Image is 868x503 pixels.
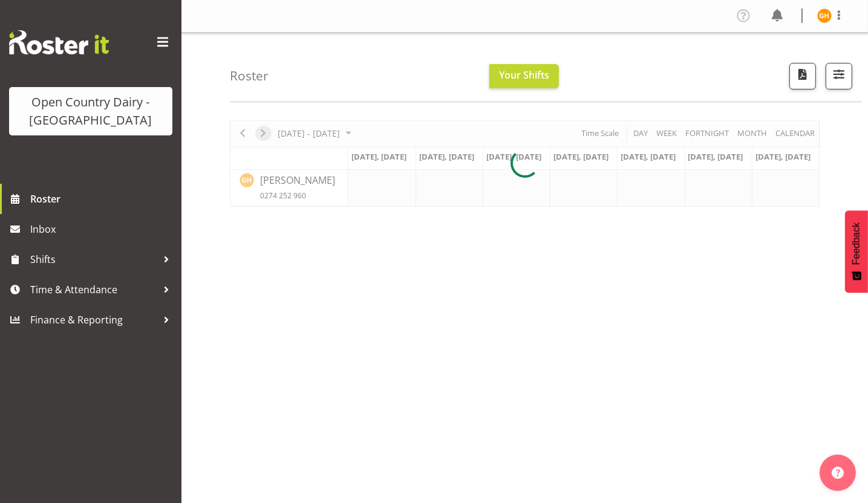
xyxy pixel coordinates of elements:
[851,222,862,265] span: Feedback
[499,68,549,82] span: Your Shifts
[21,93,160,129] div: Open Country Dairy - [GEOGRAPHIC_DATA]
[30,250,157,268] span: Shifts
[9,30,109,54] img: Rosterit website logo
[832,467,844,479] img: help-xxl-2.png
[30,281,157,299] span: Time & Attendance
[817,8,832,23] img: graham-houghton8496.jpg
[230,69,269,83] h4: Roster
[30,220,175,238] span: Inbox
[826,63,852,89] button: Filter Shifts
[30,311,157,329] span: Finance & Reporting
[489,64,559,88] button: Your Shifts
[845,210,868,293] button: Feedback - Show survey
[789,63,816,89] button: Download a PDF of the roster according to the set date range.
[30,190,175,208] span: Roster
